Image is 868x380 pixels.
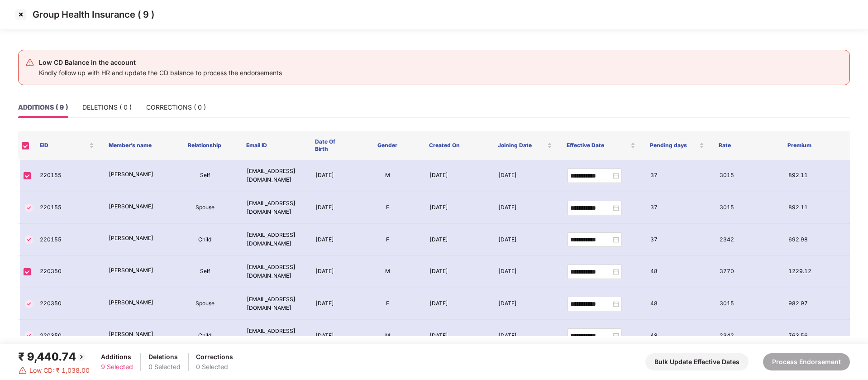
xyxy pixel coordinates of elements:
[170,224,239,256] td: Child
[712,256,781,288] td: 3770
[101,362,133,372] div: 9 Selected
[781,288,850,320] td: 982.97
[308,224,353,256] td: [DATE]
[353,224,422,256] td: F
[109,266,163,275] p: [PERSON_NAME]
[18,366,27,375] img: svg+xml;base64,PHN2ZyBpZD0iRGFuZ2VyLTMyeDMyIiB4bWxucz0iaHR0cDovL3d3dy53My5vcmcvMjAwMC9zdmciIHdpZH...
[711,131,780,160] th: Rate
[308,131,353,160] th: Date Of Birth
[422,192,491,224] td: [DATE]
[712,224,781,256] td: 2342
[146,102,206,112] div: CORRECTIONS ( 0 )
[491,131,559,160] th: Joining Date
[712,320,781,352] td: 2342
[643,288,712,320] td: 48
[781,192,850,224] td: 892.11
[422,224,491,256] td: [DATE]
[712,160,781,192] td: 3015
[308,160,353,192] td: [DATE]
[491,256,560,288] td: [DATE]
[24,330,34,341] img: svg+xml;base64,PHN2ZyBpZD0iVGljay0zMngzMiIgeG1sbnM9Imh0dHA6Ly93d3cudzMub3JnLzIwMDAvc3ZnIiB3aWR0aD...
[422,256,491,288] td: [DATE]
[82,102,132,112] div: DELETIONS ( 0 )
[148,352,181,362] div: Deletions
[76,351,87,362] img: svg+xml;base64,PHN2ZyBpZD0iQmFjay0yMHgyMCIgeG1sbnM9Imh0dHA6Ly93d3cudzMub3JnLzIwMDAvc3ZnIiB3aWR0aD...
[643,320,712,352] td: 48
[239,288,308,320] td: [EMAIL_ADDRESS][DOMAIN_NAME]
[29,366,90,375] span: Low CD: ₹ 1,038.00
[781,224,850,256] td: 692.98
[18,348,90,366] div: ₹ 9,440.74
[422,160,491,192] td: [DATE]
[643,192,712,224] td: 37
[148,362,181,372] div: 0 Selected
[33,131,101,160] th: EID
[170,256,239,288] td: Self
[643,224,712,256] td: 37
[109,234,163,243] p: [PERSON_NAME]
[101,352,133,362] div: Additions
[39,68,282,78] div: Kindly follow up with HR and update the CD balance to process the endorsements
[712,192,781,224] td: 3015
[353,131,422,160] th: Gender
[491,288,560,320] td: [DATE]
[781,160,850,192] td: 892.11
[33,192,101,224] td: 220155
[239,224,308,256] td: [EMAIL_ADDRESS][DOMAIN_NAME]
[196,362,233,372] div: 0 Selected
[353,192,422,224] td: F
[422,288,491,320] td: [DATE]
[33,224,101,256] td: 220155
[712,288,781,320] td: 3015
[308,288,353,320] td: [DATE]
[763,353,850,370] button: Process Endorsement
[170,288,239,320] td: Spouse
[239,131,308,160] th: Email ID
[353,320,422,352] td: M
[109,298,163,307] p: [PERSON_NAME]
[24,202,34,213] img: svg+xml;base64,PHN2ZyBpZD0iVGljay0zMngzMiIgeG1sbnM9Imh0dHA6Ly93d3cudzMub3JnLzIwMDAvc3ZnIiB3aWR0aD...
[308,256,353,288] td: [DATE]
[170,131,239,160] th: Relationship
[239,192,308,224] td: [EMAIL_ADDRESS][DOMAIN_NAME]
[491,160,560,192] td: [DATE]
[643,256,712,288] td: 48
[308,320,353,352] td: [DATE]
[559,131,643,160] th: Effective Date
[24,298,34,309] img: svg+xml;base64,PHN2ZyBpZD0iVGljay0zMngzMiIgeG1sbnM9Imh0dHA6Ly93d3cudzMub3JnLzIwMDAvc3ZnIiB3aWR0aD...
[491,320,560,352] td: [DATE]
[353,288,422,320] td: F
[422,320,491,352] td: [DATE]
[308,192,353,224] td: [DATE]
[40,142,87,149] span: EID
[25,58,34,67] img: svg+xml;base64,PHN2ZyB4bWxucz0iaHR0cDovL3d3dy53My5vcmcvMjAwMC9zdmciIHdpZHRoPSIyNCIgaGVpZ2h0PSIyNC...
[14,7,28,22] img: svg+xml;base64,PHN2ZyBpZD0iQ3Jvc3MtMzJ4MzIiIHhtbG5zPSJodHRwOi8vd3d3LnczLm9yZy8yMDAwL3N2ZyIgd2lkdG...
[109,170,163,179] p: [PERSON_NAME]
[650,142,697,149] span: Pending days
[170,160,239,192] td: Self
[239,256,308,288] td: [EMAIL_ADDRESS][DOMAIN_NAME]
[18,102,68,112] div: ADDITIONS ( 9 )
[170,192,239,224] td: Spouse
[353,160,422,192] td: M
[109,330,163,339] p: [PERSON_NAME]
[33,256,101,288] td: 220350
[109,202,163,211] p: [PERSON_NAME]
[422,131,491,160] th: Created On
[643,160,712,192] td: 37
[645,353,749,370] button: Bulk Update Effective Dates
[33,288,101,320] td: 220350
[24,234,34,245] img: svg+xml;base64,PHN2ZyBpZD0iVGljay0zMngzMiIgeG1sbnM9Imh0dHA6Ly93d3cudzMub3JnLzIwMDAvc3ZnIiB3aWR0aD...
[567,142,629,149] span: Effective Date
[239,160,308,192] td: [EMAIL_ADDRESS][DOMAIN_NAME]
[781,320,850,352] td: 763.56
[33,9,154,20] p: Group Health Insurance ( 9 )
[170,320,239,352] td: Child
[196,352,233,362] div: Corrections
[239,320,308,352] td: [EMAIL_ADDRESS][DOMAIN_NAME]
[491,224,560,256] td: [DATE]
[780,131,849,160] th: Premium
[498,142,545,149] span: Joining Date
[353,256,422,288] td: M
[33,160,101,192] td: 220155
